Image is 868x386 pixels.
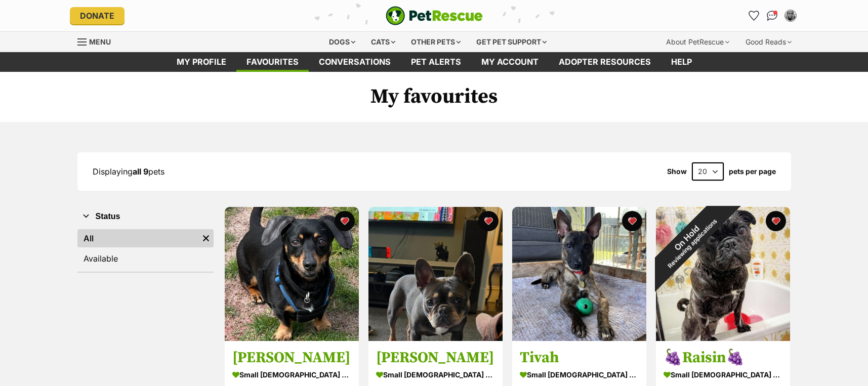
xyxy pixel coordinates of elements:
[622,211,642,231] button: favourite
[77,32,118,50] a: Menu
[469,32,554,52] div: Get pet support
[232,349,351,368] h3: [PERSON_NAME]
[549,52,661,72] a: Adopter resources
[401,52,471,72] a: Pet alerts
[746,8,799,24] ul: Account quick links
[232,368,351,382] div: small [DEMOGRAPHIC_DATA] Dog
[309,52,401,72] a: conversations
[746,8,762,24] a: Favourites
[764,8,780,24] a: Conversations
[664,368,782,382] div: small [DEMOGRAPHIC_DATA] Dog
[786,11,796,21] img: Michelle profile pic
[167,52,236,72] a: My profile
[633,185,745,296] div: On Hold
[656,333,790,343] a: On HoldReviewing applications
[70,7,125,24] a: Donate
[376,349,495,368] h3: [PERSON_NAME]
[729,167,776,176] label: pets per page
[93,166,164,177] span: Displaying pets
[659,32,736,52] div: About PetRescue
[133,166,148,177] strong: all 9
[77,227,214,272] div: Status
[520,349,639,368] h3: Tivah
[364,32,402,52] div: Cats
[766,211,786,231] button: favourite
[656,207,790,341] img: 🍇Raisin🍇
[661,52,702,72] a: Help
[512,207,646,341] img: Tivah
[404,32,468,52] div: Other pets
[236,52,309,72] a: Favourites
[89,37,111,46] span: Menu
[386,6,483,25] img: logo-e224e6f780fb5917bec1dbf3a21bbac754714ae5b6737aabdf751b685950b380.svg
[77,249,214,268] a: Available
[767,11,777,21] img: chat-41dd97257d64d25036548639549fe6c8038ab92f7586957e7f3b1b290dea8141.svg
[335,211,355,231] button: favourite
[664,349,782,368] h3: 🍇Raisin🍇
[77,229,198,247] a: All
[386,6,483,25] a: PetRescue
[77,210,214,223] button: Status
[782,8,799,24] button: My account
[667,167,687,176] span: Show
[225,207,359,341] img: Frankie
[322,32,362,52] div: Dogs
[738,32,799,52] div: Good Reads
[376,368,495,382] div: small [DEMOGRAPHIC_DATA] Dog
[478,211,499,231] button: favourite
[666,218,718,270] span: Reviewing applications
[198,229,214,247] a: Remove filter
[368,207,503,341] img: Lily Tamblyn
[471,52,549,72] a: My account
[520,368,639,382] div: small [DEMOGRAPHIC_DATA] Dog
